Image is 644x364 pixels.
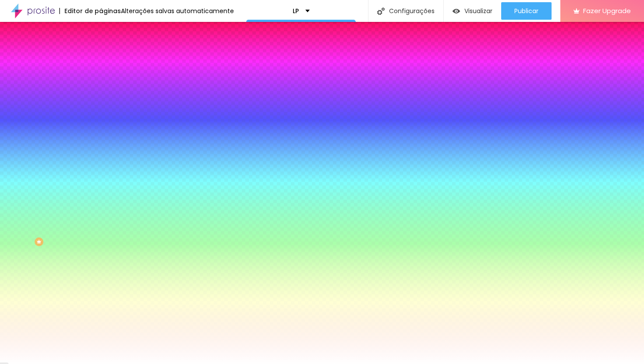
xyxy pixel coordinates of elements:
[293,8,299,14] p: LP
[377,7,385,15] img: Icone
[453,7,460,15] img: view-1.svg
[464,7,492,14] span: Visualizar
[59,8,121,14] div: Editor de páginas
[121,8,234,14] div: Alterações salvas automaticamente
[583,7,631,14] span: Fazer Upgrade
[514,7,538,14] span: Publicar
[444,2,501,20] button: Visualizar
[501,2,552,20] button: Publicar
